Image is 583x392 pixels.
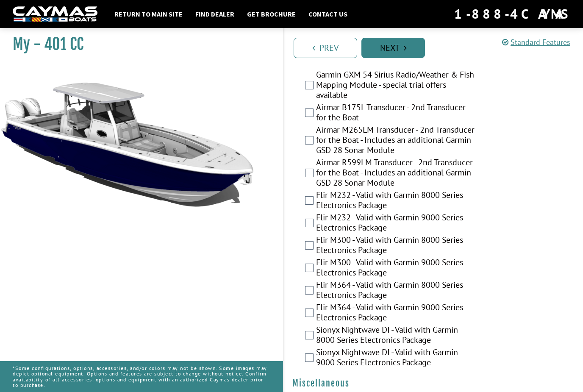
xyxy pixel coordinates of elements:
[292,378,575,389] h4: Miscellaneous
[316,325,475,347] label: Sionyx Nightwave DI - Valid with Garmin 8000 Series Electronics Package
[502,37,570,47] a: Standard Features
[316,125,475,157] label: Airmar M265LM Transducer - 2nd Transducer for the Boat - Includes an additional Garmin GSD 28 Son...
[316,190,475,212] label: Flir M232 - Valid with Garmin 8000 Series Electronics Package
[316,235,475,257] label: Flir M300 - Valid with Garmin 8000 Series Electronics Package
[316,157,475,190] label: Airmar R599LM Transducer - 2nd Transducer for the Boat - Includes an additional Garmin GSD 28 Son...
[316,280,475,302] label: Flir M364 - Valid with Garmin 8000 Series Electronics Package
[13,35,262,54] h1: My - 401 CC
[361,38,425,58] a: Next
[13,6,97,22] img: white-logo-c9c8dbefe5ff5ceceb0f0178aa75bf4bb51f6bca0971e226c86eb53dfe498488.png
[191,8,239,19] a: Find Dealer
[316,212,475,235] label: Flir M232 - Valid with Garmin 9000 Series Electronics Package
[243,8,300,19] a: Get Brochure
[13,361,270,392] p: *Some configurations, options, accessories, and/or colors may not be shown. Some images may depic...
[316,302,475,325] label: Flir M364 - Valid with Garmin 9000 Series Electronics Package
[304,8,352,19] a: Contact Us
[316,70,475,102] label: Garmin GXM 54 Sirius Radio/Weather & Fish Mapping Module - special trial offers available
[454,5,570,23] div: 1-888-4CAYMAS
[294,38,357,58] a: Prev
[110,8,187,19] a: Return to main site
[291,36,583,58] ul: Pagination
[316,347,475,370] label: Sionyx Nightwave DI - Valid with Garmin 9000 Series Electronics Package
[316,102,475,125] label: Airmar B175L Transducer - 2nd Transducer for the Boat
[316,257,475,280] label: Flir M300 - Valid with Garmin 9000 Series Electronics Package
